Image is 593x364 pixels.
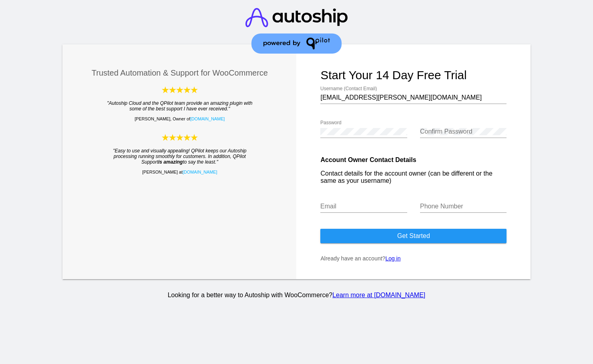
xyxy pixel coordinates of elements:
img: Autoship Cloud powered by QPilot [162,133,198,142]
h3: Trusted Automation & Support for WooCommerce [86,68,273,78]
button: Get started [320,229,507,243]
blockquote: "Autoship Cloud and the QPilot team provide an amazing plugin with some of the best support I hav... [103,100,257,112]
h1: Start your 14 day free trial [320,68,507,82]
p: Contact details for the account owner (can be different or the same as your username) [320,170,507,184]
p: Looking for a better way to Autoship with WooCommerce? [61,292,532,299]
blockquote: "Easy to use and visually appealing! QPilot keeps our Autoship processing running smoothly for cu... [103,148,257,165]
a: Log in [385,255,400,262]
p: Already have an account? [320,255,507,262]
strong: Account Owner Contact Details [320,156,416,163]
input: Phone Number [420,203,507,210]
a: Learn more at [DOMAIN_NAME] [332,292,425,298]
strong: is amazing [158,159,183,165]
input: Username (Contact Email) [320,94,507,101]
img: Autoship Cloud powered by QPilot [162,86,198,94]
a: [DOMAIN_NAME] [190,116,225,121]
span: Get started [397,232,430,239]
p: [PERSON_NAME], Owner of [86,116,273,121]
input: Email [320,203,407,210]
a: [DOMAIN_NAME] [183,170,217,174]
p: [PERSON_NAME] at [86,170,273,174]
